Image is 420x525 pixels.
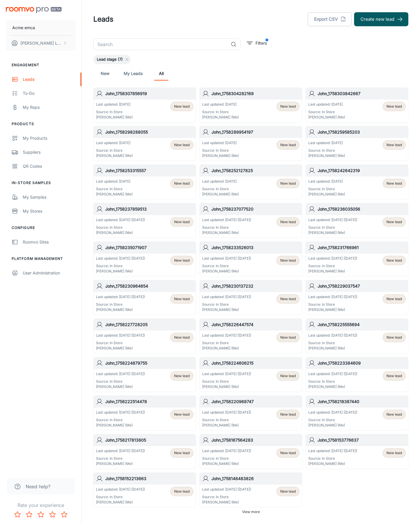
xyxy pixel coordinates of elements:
span: New lead [386,142,402,148]
div: QR Codes [23,163,76,169]
p: Last updated: [DATE] ([DATE]) [308,410,357,415]
a: John_1758230137232Last updated: [DATE] ([DATE])Source: In Store[PERSON_NAME] (Me)New lead [199,280,302,315]
span: New lead [174,373,190,379]
p: [PERSON_NAME] (Me) [308,153,345,158]
p: Source: In Store [202,225,251,230]
p: Last updated: [DATE] ([DATE]) [308,333,357,338]
p: Last updated: [DATE] ([DATE]) [202,294,251,300]
span: New lead [174,450,190,456]
p: [PERSON_NAME] (Me) [96,384,145,389]
p: [PERSON_NAME] (Me) [96,307,145,312]
h6: John_1758230964654 [105,283,193,289]
a: John_1758220968747Last updated: [DATE] ([DATE])Source: In Store[PERSON_NAME] (Me)New lead [199,395,302,430]
p: Source: In Store [308,379,357,384]
p: Source: In Store [96,302,145,307]
a: John_1758242642319Last updated: [DATE]Source: In Store[PERSON_NAME] (Me)New lead [306,164,408,199]
h6: John_1758242642319 [318,167,406,174]
p: Last updated: [DATE] ([DATE]) [202,333,251,338]
h6: John_1758307856919 [105,90,193,97]
button: Export CSV [308,12,352,26]
span: New lead [280,142,296,148]
div: To-do [23,90,76,97]
p: Rate your experience [5,502,77,509]
h6: John_1758223384609 [318,360,406,366]
span: New lead [386,412,402,417]
h6: John_1758224879755 [105,360,193,366]
a: John_1758253315557Last updated: [DATE]Source: In Store[PERSON_NAME] (Me)New lead [93,164,196,199]
a: John_1758252127825Last updated: [DATE]Source: In Store[PERSON_NAME] (Me)New lead [199,164,302,199]
a: New [98,66,112,80]
span: New lead [386,181,402,186]
span: Lead stage (7) [93,57,126,62]
span: New lead [386,219,402,225]
p: [PERSON_NAME] (Me) [96,153,133,158]
h6: John_1758259585203 [318,129,406,135]
p: [PERSON_NAME] (Me) [202,115,239,120]
p: Source: In Store [308,456,357,461]
span: New lead [174,335,190,340]
span: New lead [280,412,296,417]
p: [PERSON_NAME] (Me) [96,192,133,197]
a: John_1758303842667Last updated: [DATE]Source: In Store[PERSON_NAME] (Me)New lead [306,87,408,123]
p: Filters [256,40,267,46]
a: John_1758289954197Last updated: [DATE]Source: In Store[PERSON_NAME] (Me)New lead [199,126,302,161]
p: Source: In Store [202,302,251,307]
h6: John_1758152213663 [105,475,193,482]
p: Last updated: [DATE] [202,102,239,107]
p: Last updated: [DATE] [202,140,239,146]
h6: John_1758303842667 [318,90,406,97]
p: Source: In Store [308,148,345,153]
span: New lead [280,296,296,302]
div: Suppliers [23,149,76,155]
p: [PERSON_NAME] (Me) [308,115,345,120]
h6: John_1758289954197 [211,129,300,135]
p: [PERSON_NAME] (Me) [308,192,345,197]
p: [PERSON_NAME] (Me) [308,384,357,389]
p: Source: In Store [96,456,145,461]
a: John_1758298288055Last updated: [DATE]Source: In Store[PERSON_NAME] (Me)New lead [93,126,196,161]
p: [PERSON_NAME] (Me) [96,346,145,351]
a: John_1758226447574Last updated: [DATE] ([DATE])Source: In Store[PERSON_NAME] (Me)New lead [199,318,302,353]
div: My Samples [23,194,76,200]
a: John_1758225555694Last updated: [DATE] ([DATE])Source: In Store[PERSON_NAME] (Me)New lead [306,318,408,353]
p: [PERSON_NAME] (Me) [308,269,357,274]
p: Last updated: [DATE] ([DATE]) [308,256,357,261]
p: Last updated: [DATE] ([DATE]) [308,371,357,377]
p: [PERSON_NAME] (Me) [96,269,145,274]
p: [PERSON_NAME] (Me) [202,230,251,235]
p: Source: In Store [202,379,251,384]
p: Source: In Store [202,186,239,192]
button: [PERSON_NAME] Leaptools [6,36,76,51]
h6: John_1758237859513 [105,206,193,212]
span: New lead [280,335,296,340]
p: [PERSON_NAME] (Me) [96,115,133,120]
h6: John_1758235071907 [105,244,193,251]
a: John_1758224606215Last updated: [DATE] ([DATE])Source: In Store[PERSON_NAME] (Me)New lead [199,357,302,392]
a: All [154,66,168,80]
span: New lead [386,335,402,340]
div: Roomvo Sites [23,239,76,245]
h6: John_1758224606215 [211,360,300,366]
span: New lead [280,181,296,186]
span: New lead [174,258,190,263]
p: Last updated: [DATE] ([DATE]) [308,294,357,300]
a: John_1758153776637Last updated: [DATE] ([DATE])Source: In Store[PERSON_NAME] (Me)New lead [306,434,408,469]
p: [PERSON_NAME] (Me) [308,230,357,235]
a: John_1758222514478Last updated: [DATE] ([DATE])Source: In Store[PERSON_NAME] (Me)New lead [93,395,196,430]
button: Rate 1 star [12,509,23,520]
span: New lead [280,104,296,109]
h6: John_1758233526013 [211,244,300,251]
p: Source: In Store [202,456,251,461]
button: Rate 3 star [35,509,47,520]
button: Rate 4 star [47,509,58,520]
p: Last updated: [DATE] ([DATE]) [308,217,357,223]
h6: John_1758230137232 [211,283,300,289]
p: Last updated: [DATE] ([DATE]) [308,448,357,454]
p: Last updated: [DATE] ([DATE]) [202,217,251,223]
p: Source: In Store [96,494,145,500]
p: Source: In Store [308,302,357,307]
div: My Stores [23,208,76,214]
h6: John_1758167564283 [211,437,300,443]
p: Last updated: [DATE] ([DATE]) [96,294,145,300]
span: New lead [280,219,296,225]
